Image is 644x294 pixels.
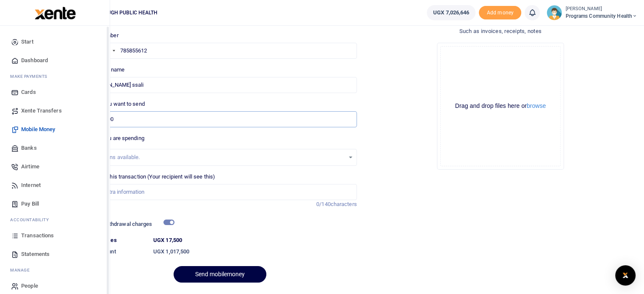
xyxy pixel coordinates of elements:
h4: Such as invoices, receipts, notes [364,27,637,36]
span: Dashboard [21,56,48,65]
a: Pay Bill [7,195,103,213]
span: anage [14,267,30,273]
img: logo-large [35,7,76,19]
img: profile-user [547,5,562,20]
dt: Fees & Taxes [80,236,150,245]
label: Phone number [83,31,118,40]
label: Memo for this transaction (Your recipient will see this) [83,173,215,181]
a: logo-small logo-large logo-large [34,9,76,16]
span: Banks [21,144,37,152]
li: M [7,264,103,277]
li: Toup your wallet [479,6,521,20]
input: Enter extra information [83,184,357,200]
label: Reason you are spending [83,134,144,143]
li: Wallet ballance [423,5,479,20]
a: UGX 7,026,646 [427,5,475,20]
span: Add money [479,6,521,20]
span: Programs Community Health [565,12,637,20]
span: Transactions [21,231,54,240]
input: UGX [83,111,357,127]
a: Airtime [7,157,103,176]
input: Enter phone number [83,43,357,59]
span: ake Payments [14,73,47,80]
a: Statements [7,245,103,264]
span: Pay Bill [21,200,39,208]
span: 0/140 [316,201,331,207]
span: Mobile Money [21,125,55,134]
span: characters [331,201,357,207]
a: Xente Transfers [7,102,103,120]
small: [PERSON_NAME] [565,5,637,13]
span: countability [17,217,49,223]
li: Ac [7,213,103,226]
label: UGX 17,500 [153,236,182,245]
a: Start [7,33,103,51]
span: People [21,282,38,290]
span: Internet [21,181,41,190]
a: Transactions [7,226,103,245]
label: Amount you want to send [83,100,144,108]
span: Airtime [21,162,39,171]
a: Cards [7,83,103,102]
div: Open Intercom Messenger [615,265,636,286]
span: Statements [21,250,50,258]
a: Banks [7,139,103,157]
span: UGX 7,026,646 [433,8,469,17]
a: Add money [479,9,521,15]
span: Start [21,38,33,46]
button: browse [527,103,546,109]
li: M [7,70,103,83]
a: Dashboard [7,51,103,70]
h6: Include withdrawal charges [84,221,171,228]
h6: Total Amount [83,248,146,255]
input: MTN & Airtel numbers are validated [83,77,357,93]
span: Xente Transfers [21,107,62,115]
span: Cards [21,88,36,96]
button: Send mobilemoney [174,266,266,283]
h6: UGX 1,017,500 [153,248,357,255]
a: Mobile Money [7,120,103,139]
div: Drag and drop files here or [441,102,560,110]
div: File Uploader [437,43,564,170]
a: profile-user [PERSON_NAME] Programs Community Health [547,5,637,20]
div: No options available. [89,153,344,162]
a: Internet [7,176,103,195]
